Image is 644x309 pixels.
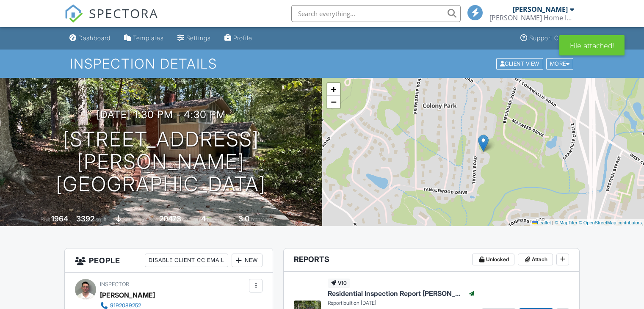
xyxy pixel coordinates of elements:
a: Zoom in [327,83,340,96]
a: Templates [121,30,167,46]
a: Dashboard [66,30,114,46]
a: Zoom out [327,96,340,108]
div: More [546,58,574,69]
span: sq.ft. [182,216,193,223]
a: Profile [221,30,256,46]
span: − [331,97,336,107]
span: Built [41,216,50,223]
a: © OpenStreetMap contributors [579,220,642,225]
div: Settings [186,34,211,41]
h1: [STREET_ADDRESS][PERSON_NAME] [GEOGRAPHIC_DATA] [14,128,309,195]
a: Settings [174,30,214,46]
span: + [331,84,336,94]
div: J.B. Simpson Home Inspection [489,14,574,22]
a: Client View [495,60,545,66]
div: 3392 [76,214,94,223]
span: | [552,220,553,225]
div: 20473 [159,214,181,223]
img: The Best Home Inspection Software - Spectora [64,4,83,23]
a: © MapTiler [555,220,578,225]
div: 3.0 [238,214,249,223]
div: Support Center [529,34,575,41]
div: 1964 [51,214,68,223]
span: Inspector [100,281,129,287]
div: Dashboard [78,34,111,41]
img: Marker [478,135,489,152]
span: bedrooms [207,216,230,223]
h3: [DATE] 1:30 pm - 4:30 pm [97,109,226,120]
span: slab [123,216,132,223]
span: SPECTORA [89,4,158,22]
span: bathrooms [251,216,275,223]
div: Disable Client CC Email [145,254,228,267]
div: [PERSON_NAME] [100,289,155,301]
div: 9192089252 [110,302,141,309]
span: sq. ft. [96,216,108,223]
div: New [232,254,263,267]
a: Support Center [517,30,578,46]
a: Leaflet [532,220,551,225]
div: Profile [233,34,252,41]
div: Templates [133,34,164,41]
h3: People [65,248,273,273]
div: [PERSON_NAME] [513,5,568,14]
input: Search everything... [291,5,461,22]
a: SPECTORA [64,11,158,29]
div: 4 [201,214,206,223]
div: File attached! [559,35,625,55]
h1: Inspection Details [70,56,574,71]
div: Client View [496,58,543,69]
span: Lot Size [140,216,158,223]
